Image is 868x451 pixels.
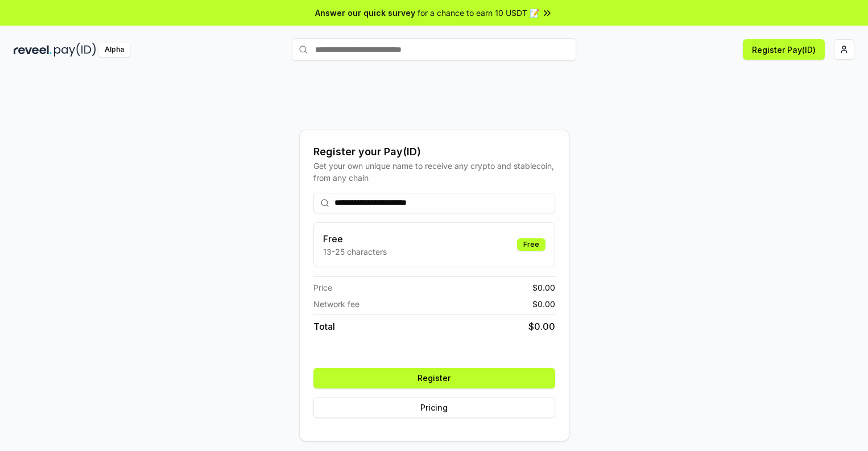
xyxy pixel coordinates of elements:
[313,282,332,293] span: Price
[313,368,555,388] button: Register
[532,282,555,293] span: $ 0.00
[54,43,96,57] img: pay_id
[313,160,555,184] div: Get your own unique name to receive any crypto and stablecoin, from any chain
[418,7,539,19] span: for a chance to earn 10 USDT 📝
[315,7,415,19] span: Answer our quick survey
[98,43,130,57] div: Alpha
[532,298,555,310] span: $ 0.00
[517,238,545,251] div: Free
[313,298,359,310] span: Network fee
[323,246,387,258] p: 13-25 characters
[528,320,555,333] span: $ 0.00
[14,43,52,57] img: reveel_dark
[743,39,825,60] button: Register Pay(ID)
[313,144,555,160] div: Register your Pay(ID)
[313,320,335,333] span: Total
[323,232,387,246] h3: Free
[313,398,555,418] button: Pricing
